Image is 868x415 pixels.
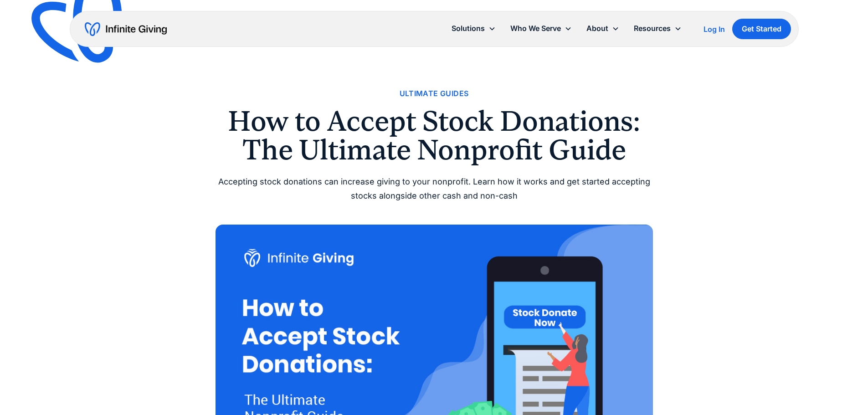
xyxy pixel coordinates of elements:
div: Accepting stock donations can increase giving to your nonprofit. Learn how it works and get start... [216,175,653,203]
div: About [579,19,627,38]
h1: How to Accept Stock Donations: The Ultimate Nonprofit Guide [216,107,653,164]
a: Log In [704,24,725,35]
a: Ultimate Guides [400,87,469,100]
div: Resources [627,19,689,38]
div: Log In [704,26,725,33]
div: Solutions [444,19,503,38]
div: About [586,22,608,35]
a: Get Started [732,19,791,39]
div: Who We Serve [510,22,561,35]
a: home [85,22,167,36]
div: Who We Serve [503,19,579,38]
div: Solutions [452,22,485,35]
div: Resources [634,22,671,35]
